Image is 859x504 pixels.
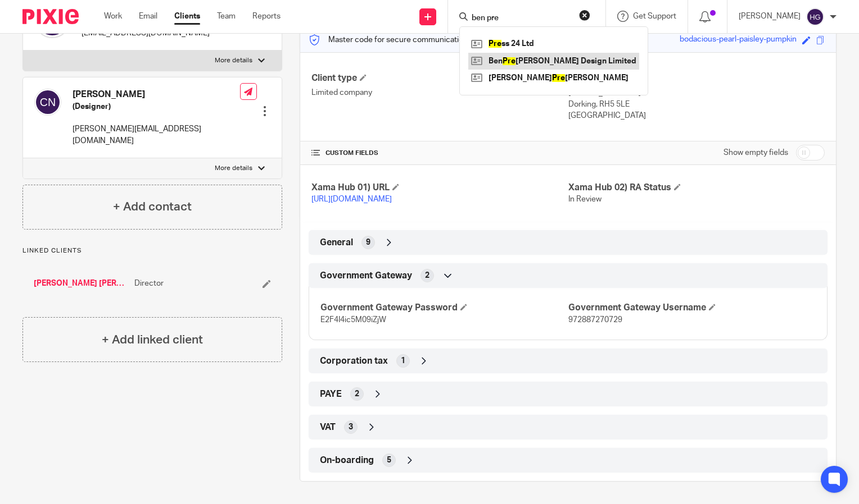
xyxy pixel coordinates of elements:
span: 3 [349,421,353,433]
img: svg%3E [806,8,824,26]
p: [PERSON_NAME][EMAIL_ADDRESS][DOMAIN_NAME] [73,123,240,146]
p: [GEOGRAPHIC_DATA] [568,110,825,121]
span: 2 [355,388,359,400]
span: VAT [320,421,336,433]
p: More details [215,56,252,65]
p: Linked clients [22,246,282,255]
a: Email [139,11,157,22]
h4: Xama Hub 02) RA Status [568,182,825,194]
input: Search [471,13,572,24]
a: [URL][DOMAIN_NAME] [311,195,392,203]
img: svg%3E [34,89,61,116]
div: bodacious-pearl-paisley-pumpkin [680,34,797,47]
span: On-boarding [320,455,374,466]
span: Get Support [633,12,676,20]
p: Limited company [311,87,568,98]
h4: CUSTOM FIELDS [311,149,568,158]
span: General [320,237,353,249]
span: 2 [425,270,430,281]
h4: Government Gateway Password [320,302,568,314]
h4: Government Gateway Username [568,302,816,314]
h4: Xama Hub 01) URL [311,182,568,194]
img: Pixie [22,9,79,24]
p: Dorking, RH5 5LE [568,99,825,110]
span: In Review [568,195,602,203]
h4: Client type [311,72,568,84]
a: Reports [252,11,281,22]
span: 1 [401,355,405,366]
button: Clear [579,10,590,21]
p: [STREET_ADDRESS] [568,87,825,98]
a: Work [104,11,122,22]
a: Team [217,11,236,22]
span: 5 [387,455,391,466]
span: Government Gateway [320,270,412,282]
a: Clients [174,11,200,22]
a: [PERSON_NAME] [PERSON_NAME] [34,278,129,289]
span: 972887270729 [568,316,622,324]
p: More details [215,164,252,173]
h4: + Add contact [113,198,192,216]
label: Show empty fields [724,147,788,158]
span: E2F4I4ic5M09iZjW [320,316,386,324]
h4: + Add linked client [102,331,203,349]
p: Master code for secure communications and files [309,34,503,45]
span: PAYE [320,388,342,400]
h4: Address [568,72,825,84]
p: [PERSON_NAME] [739,11,801,22]
span: Corporation tax [320,355,388,367]
span: Director [134,278,164,289]
h5: (Designer) [73,101,240,112]
span: 9 [366,237,370,248]
h4: [PERSON_NAME] [73,89,240,100]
